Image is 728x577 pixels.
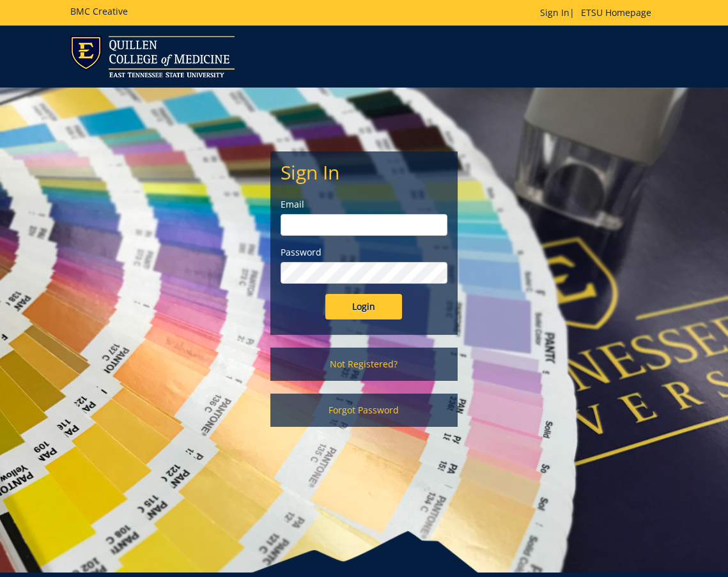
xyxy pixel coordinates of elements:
h2: Sign In [281,162,447,183]
label: Email [281,198,447,211]
a: Forgot Password [270,394,458,427]
input: Login [325,294,402,319]
label: Password [281,246,447,259]
img: ETSU logo [70,36,235,77]
a: Not Registered? [270,348,458,381]
a: ETSU Homepage [575,6,658,19]
a: Sign In [540,6,569,19]
h5: BMC Creative [70,6,128,16]
p: | [540,6,658,19]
